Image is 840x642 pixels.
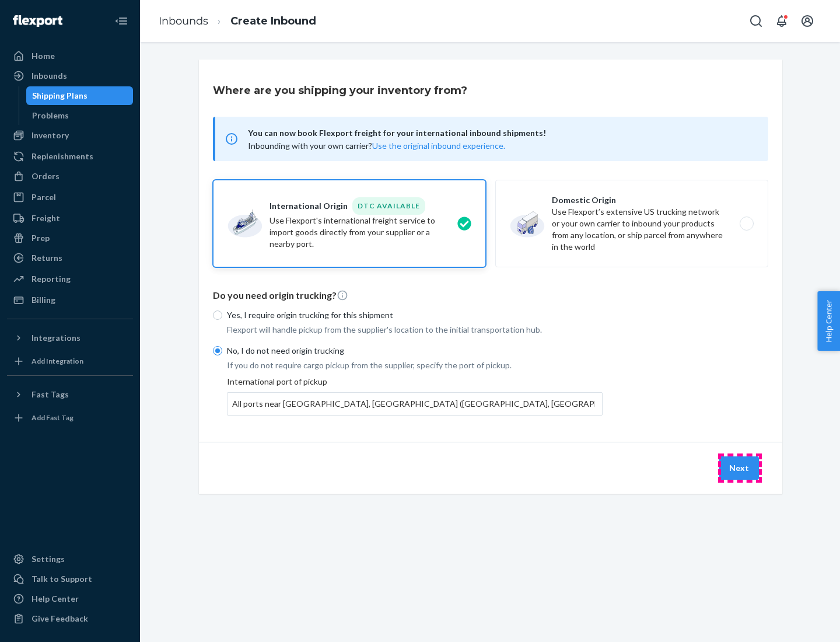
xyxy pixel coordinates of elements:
[719,456,759,480] button: Next
[32,613,88,624] div: Give Feedback
[7,188,133,207] a: Parcel
[32,170,60,182] div: Orders
[248,126,754,140] span: You can now book Flexport freight for your international inbound shipments!
[7,409,133,427] a: Add Fast Tag
[7,167,133,186] a: Orders
[32,252,62,264] div: Returns
[7,609,133,628] button: Give Feedback
[372,140,505,152] button: Use the original inbound experience.
[32,50,55,62] div: Home
[7,589,133,608] a: Help Center
[7,385,133,404] button: Fast Tags
[7,570,133,588] a: Talk to Support
[213,289,768,302] p: Do you need origin trucking?
[7,67,133,85] a: Inbounds
[32,356,83,366] div: Add Integration
[7,126,133,145] a: Inventory
[32,294,55,306] div: Billing
[213,83,467,98] h3: Where are you shipping your inventory from?
[7,209,133,228] a: Freight
[7,352,133,371] a: Add Integration
[159,15,208,27] a: Inbounds
[227,345,603,357] p: No, I do not need origin trucking
[817,291,840,351] button: Help Center
[32,389,69,400] div: Fast Tags
[744,9,768,33] button: Open Search Box
[110,9,133,33] button: Close Navigation
[32,553,65,565] div: Settings
[248,141,505,151] span: Inbounding with your own carrier?
[32,593,79,605] div: Help Center
[26,106,134,125] a: Problems
[230,15,316,27] a: Create Inbound
[32,273,71,285] div: Reporting
[770,9,793,33] button: Open notifications
[227,360,603,371] p: If you do not require cargo pickup from the supplier, specify the port of pickup.
[7,229,133,247] a: Prep
[227,376,603,416] div: International port of pickup
[32,130,69,141] div: Inventory
[796,9,819,33] button: Open account menu
[32,332,80,344] div: Integrations
[32,573,92,585] div: Talk to Support
[213,346,222,355] input: No, I do not need origin trucking
[32,70,67,82] div: Inbounds
[7,291,133,309] a: Billing
[213,310,222,320] input: Yes, I require origin trucking for this shipment
[7,249,133,267] a: Returns
[13,15,62,27] img: Flexport logo
[149,4,325,39] ol: breadcrumbs
[227,324,603,336] p: Flexport will handle pickup from the supplier's location to the initial transportation hub.
[32,191,56,203] div: Parcel
[32,212,60,224] div: Freight
[7,270,133,288] a: Reporting
[32,413,73,423] div: Add Fast Tag
[7,550,133,568] a: Settings
[227,309,603,321] p: Yes, I require origin trucking for this shipment
[7,329,133,347] button: Integrations
[26,86,134,105] a: Shipping Plans
[32,110,69,121] div: Problems
[32,232,50,244] div: Prep
[32,151,93,162] div: Replenishments
[32,90,87,102] div: Shipping Plans
[7,47,133,65] a: Home
[7,147,133,166] a: Replenishments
